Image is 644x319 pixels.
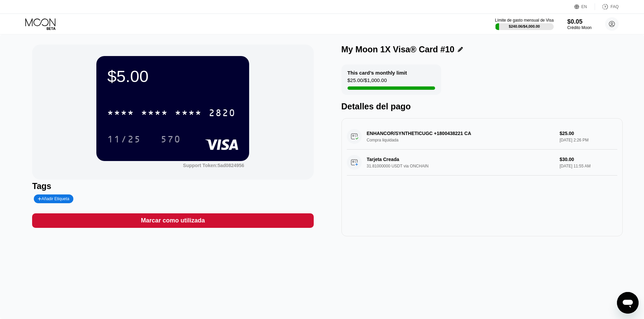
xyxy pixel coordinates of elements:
div: Límite de gasto mensual de Visa [495,18,554,23]
div: $0.05 [567,18,592,25]
div: Añadir Etiqueta [34,194,73,203]
div: 2820 [209,108,236,119]
div: FAQ [611,4,619,9]
div: Marcar como utilizada [141,217,205,224]
div: 11/25 [102,131,146,148]
div: EN [581,4,587,9]
div: $5.00 [107,67,238,86]
div: EN [574,3,595,10]
div: $240.06 / $4,000.00 [509,24,540,28]
div: $25.00 / $1,000.00 [348,77,387,86]
div: Marcar como utilizada [32,213,313,228]
div: Tags [32,181,313,191]
div: Añadir Etiqueta [38,196,69,201]
div: 570 [156,131,186,148]
div: This card’s monthly limit [348,70,407,76]
div: 570 [161,135,181,145]
iframe: Botón para iniciar la ventana de mensajería [617,292,639,314]
div: $0.05Crédito Moon [567,18,592,30]
div: My Moon 1X Visa® Card #10 [341,45,455,54]
div: Detalles del pago [341,102,623,111]
div: Support Token: 5ad0824956 [183,163,244,168]
div: Crédito Moon [567,25,592,30]
div: 11/25 [107,135,141,145]
div: Límite de gasto mensual de Visa$240.06/$4,000.00 [495,18,554,30]
div: Support Token:5ad0824956 [183,163,244,168]
div: FAQ [595,3,619,10]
